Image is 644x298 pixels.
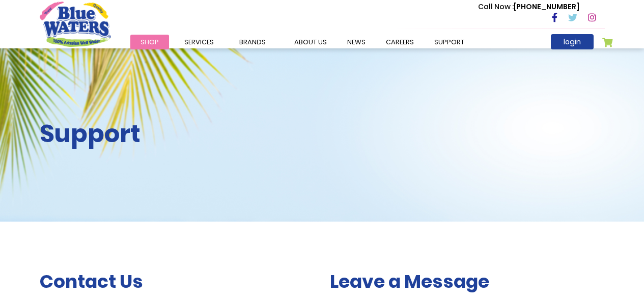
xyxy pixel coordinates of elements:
[551,34,594,49] a: login
[337,35,376,49] a: News
[478,2,579,12] p: [PHONE_NUMBER]
[40,2,111,46] a: store logo
[40,119,315,149] h2: Support
[141,37,159,47] span: Shop
[184,37,214,47] span: Services
[478,2,514,12] span: Call Now :
[40,270,315,292] h3: Contact Us
[239,37,266,47] span: Brands
[330,270,605,292] h3: Leave a Message
[424,35,474,49] a: support
[376,35,424,49] a: careers
[284,35,337,49] a: about us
